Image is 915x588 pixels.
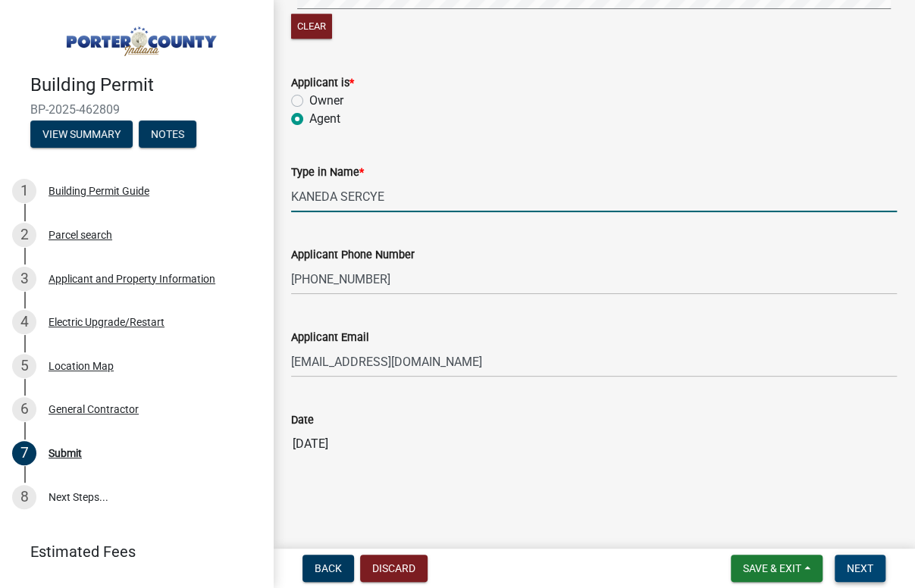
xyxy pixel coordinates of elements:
div: Electric Upgrade/Restart [49,317,165,327]
div: 6 [12,397,36,421]
label: Applicant Phone Number [291,250,415,261]
label: Applicant Email [291,333,369,343]
button: Save & Exit [731,555,823,582]
label: Type in Name [291,167,364,178]
span: BP-2025-462809 [30,102,243,117]
span: Save & Exit [743,562,801,574]
label: Applicant is [291,78,354,89]
div: Location Map [49,361,114,371]
span: Next [847,562,873,574]
label: Owner [309,92,343,110]
wm-modal-confirm: Summary [30,129,133,141]
div: General Contractor [49,404,139,414]
button: Discard [360,555,428,582]
button: Notes [139,120,196,148]
label: Agent [309,110,340,128]
wm-modal-confirm: Notes [139,129,196,141]
label: Date [291,415,314,426]
h4: Building Permit [30,74,261,96]
div: 8 [12,485,36,509]
div: 2 [12,223,36,247]
a: Estimated Fees [12,536,249,567]
div: Building Permit Guide [49,186,149,196]
span: Back [315,562,342,574]
button: Next [835,555,885,582]
button: View Summary [30,120,133,148]
button: Clear [291,14,332,39]
div: 1 [12,179,36,203]
button: Back [302,555,354,582]
div: 7 [12,441,36,465]
div: Applicant and Property Information [49,274,215,284]
img: Porter County, Indiana [30,16,249,58]
div: 5 [12,354,36,378]
div: Parcel search [49,230,112,240]
div: Submit [49,448,82,458]
div: 4 [12,310,36,334]
div: 3 [12,267,36,291]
